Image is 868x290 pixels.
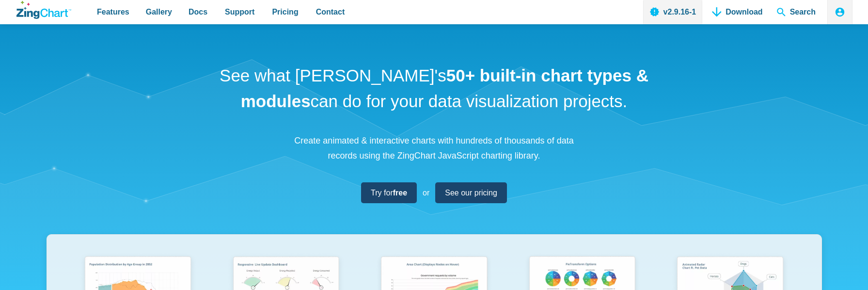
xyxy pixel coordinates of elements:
[241,66,648,111] strong: 50+ built-in chart types & modules
[423,186,429,199] span: or
[316,5,345,18] span: Contact
[146,5,172,18] span: Gallery
[445,186,497,199] span: See our pricing
[225,5,254,18] span: Support
[393,189,407,197] strong: free
[216,63,652,114] h1: See what [PERSON_NAME]'s can do for your data visualization projects.
[371,186,407,199] span: Try for
[361,182,417,203] a: Try forfree
[289,133,580,163] p: Create animated & interactive charts with hundreds of thousands of data records using the ZingCha...
[16,1,71,19] a: ZingChart Logo. Click to return to the homepage
[97,5,129,18] span: Features
[189,5,207,18] span: Docs
[272,5,298,18] span: Pricing
[435,182,507,203] a: See our pricing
